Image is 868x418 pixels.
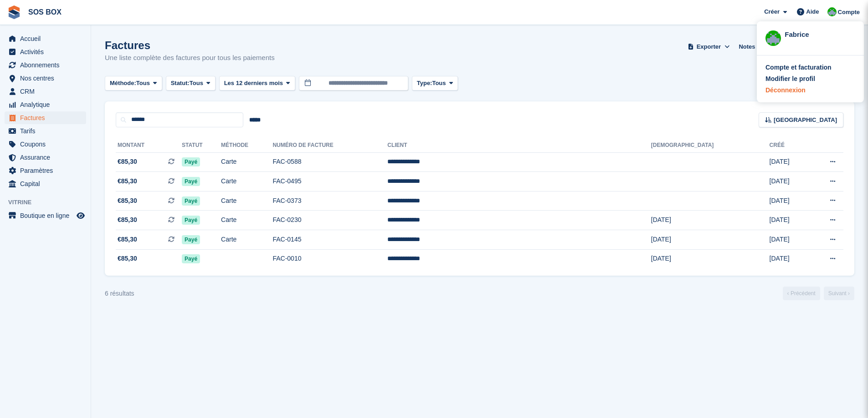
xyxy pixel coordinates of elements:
a: menu [5,85,86,98]
span: Coupons [20,138,75,151]
td: FAC-0495 [272,172,387,191]
span: Capital [20,177,75,190]
td: Carte [221,211,272,230]
th: Statut [182,138,221,153]
td: Carte [221,152,272,172]
a: menu [5,59,86,71]
span: Aide [806,7,819,16]
span: €85,30 [118,235,137,244]
td: Carte [221,191,272,211]
span: [GEOGRAPHIC_DATA] [774,116,837,125]
td: Carte [221,172,272,191]
span: Exporter [697,42,721,51]
td: FAC-0230 [272,211,387,230]
span: Payé [182,196,200,206]
h1: Factures [105,39,275,51]
div: Modifier le profil [765,74,815,84]
td: [DATE] [770,172,807,191]
button: Statut: Tous [166,76,216,91]
span: Payé [182,177,200,186]
span: Tous [136,79,150,88]
span: Payé [182,254,200,263]
img: Fabrice [765,30,781,46]
a: Suivant [824,287,854,300]
img: stora-icon-8386f47178a22dfd0bd8f6a31ec36ba5ce8667c1dd55bd0f319d3a0aa187defe.svg [7,5,21,19]
span: Analytique [20,98,75,111]
span: Paramètres [20,164,75,177]
a: Déconnexion [765,86,855,95]
p: Une liste complète des factures pour tous les paiements [105,53,275,63]
span: Accueil [20,32,75,45]
td: Carte [221,230,272,250]
span: Factures [20,111,75,124]
span: Activités [20,45,75,58]
button: Les 12 derniers mois [219,76,295,91]
button: Exporter [686,39,731,54]
span: Les 12 derniers mois [224,79,283,88]
th: Numéro de facture [272,138,387,153]
a: SOS BOX [25,5,65,20]
a: menu [5,209,86,222]
a: menu [5,98,86,111]
a: Notes de crédit [735,39,785,54]
a: Modifier le profil [765,74,855,84]
span: Créer [764,7,780,16]
span: €85,30 [118,215,137,225]
div: Déconnexion [765,86,806,95]
span: Tous [190,79,203,88]
td: FAC-0588 [272,152,387,172]
a: menu [5,72,86,85]
span: Boutique en ligne [20,209,75,222]
td: [DATE] [770,191,807,211]
span: €85,30 [118,157,137,166]
span: Payé [182,216,200,225]
span: CRM [20,85,75,98]
button: Type: Tous [412,76,458,91]
span: Méthode: [110,79,136,88]
th: Créé [770,138,807,153]
a: Compte et facturation [765,63,855,72]
span: Payé [182,235,200,244]
span: Tous [432,79,446,88]
nav: Page [781,287,856,300]
td: FAC-0010 [272,249,387,268]
span: Type: [417,79,432,88]
span: Payé [182,157,200,166]
span: Nos centres [20,72,75,85]
a: Boutique d'aperçu [75,210,86,221]
span: Tarifs [20,125,75,137]
a: menu [5,45,86,58]
td: [DATE] [651,211,770,230]
th: [DEMOGRAPHIC_DATA] [651,138,770,153]
td: [DATE] [770,211,807,230]
td: [DATE] [770,249,807,268]
span: Statut: [171,79,190,88]
a: menu [5,111,86,124]
div: 6 résultats [105,289,134,298]
td: FAC-0145 [272,230,387,250]
div: Fabrice [785,30,855,38]
a: menu [5,177,86,190]
span: Abonnements [20,59,75,71]
a: menu [5,138,86,151]
a: menu [5,164,86,177]
a: menu [5,151,86,164]
div: Compte et facturation [765,63,832,72]
button: Méthode: Tous [105,76,162,91]
img: Fabrice [827,7,837,16]
span: Compte [838,8,860,17]
td: [DATE] [770,230,807,250]
span: €85,30 [118,254,137,263]
td: [DATE] [651,230,770,250]
th: Montant [116,138,182,153]
a: Précédent [783,287,820,300]
td: FAC-0373 [272,191,387,211]
span: Assurance [20,151,75,164]
a: menu [5,32,86,45]
span: Vitrine [8,198,91,207]
td: [DATE] [770,152,807,172]
span: €85,30 [118,176,137,186]
td: [DATE] [651,249,770,268]
span: €85,30 [118,196,137,206]
a: menu [5,125,86,137]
